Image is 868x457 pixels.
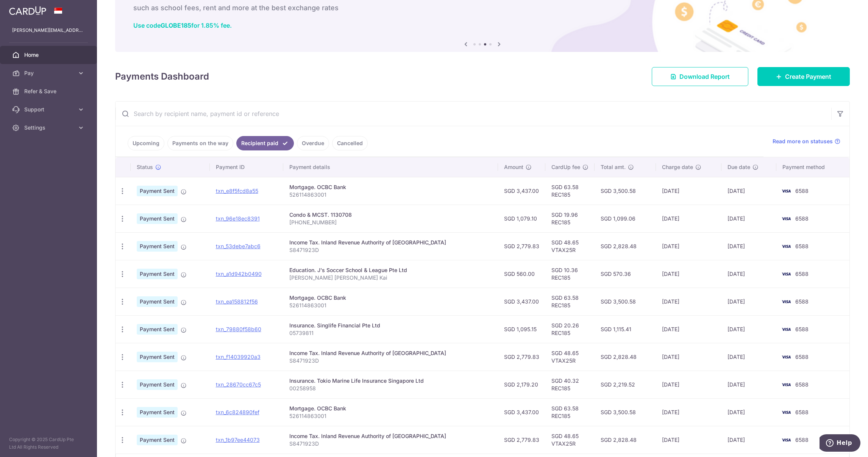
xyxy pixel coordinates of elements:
[133,22,232,29] a: Use codeGLOBE185for 1.85% fee.
[137,296,178,307] span: Payment Sent
[236,136,294,150] a: Recipient paid
[795,215,809,222] span: 6588
[545,371,595,398] td: SGD 40.32 REC185
[289,191,492,199] p: 526114863001
[779,408,794,417] img: Bank Card
[216,354,261,360] a: txn_f14039920a3
[498,343,545,371] td: SGD 2,779.83
[289,322,492,329] div: Insurance. Singlife Financial Pte Ltd
[137,435,178,445] span: Payment Sent
[779,242,794,251] img: Bank Card
[721,288,776,315] td: [DATE]
[601,163,626,171] span: Total amt.
[297,136,329,150] a: Overdue
[721,260,776,288] td: [DATE]
[773,138,840,145] a: Read more on statuses
[9,6,46,15] img: CardUp
[289,357,492,365] p: S8471923D
[652,67,748,86] a: Download Report
[785,72,831,81] span: Create Payment
[773,138,833,145] span: Read more on statuses
[498,260,545,288] td: SGD 560.00
[24,124,74,131] span: Settings
[289,183,492,191] div: Mortgage. OCBC Bank
[721,205,776,232] td: [DATE]
[289,266,492,274] div: Education. J's Soccer School & League Pte Ltd
[289,246,492,254] p: S8471923D
[289,294,492,302] div: Mortgage. OCBC Bank
[332,136,368,150] a: Cancelled
[289,377,492,385] div: Insurance. Tokio Marine Life Insurance Singapore Ltd
[498,371,545,398] td: SGD 2,179.20
[216,188,258,194] a: txn_e8f5fcd8a55
[137,407,178,418] span: Payment Sent
[679,72,730,81] span: Download Report
[545,288,595,315] td: SGD 63.58 REC185
[498,426,545,454] td: SGD 2,779.83
[795,326,809,332] span: 6588
[656,260,721,288] td: [DATE]
[545,426,595,454] td: SGD 48.65 VTAX25R
[776,157,849,177] th: Payment method
[545,343,595,371] td: SGD 48.65 VTAX25R
[795,188,809,194] span: 6588
[498,177,545,205] td: SGD 3,437.00
[595,371,656,398] td: SGD 2,219.52
[656,398,721,426] td: [DATE]
[662,163,693,171] span: Charge date
[795,381,809,388] span: 6588
[656,177,721,205] td: [DATE]
[656,232,721,260] td: [DATE]
[795,437,809,443] span: 6588
[137,241,178,252] span: Payment Sent
[289,274,492,282] p: [PERSON_NAME] [PERSON_NAME] Kai
[137,186,178,196] span: Payment Sent
[721,232,776,260] td: [DATE]
[595,205,656,232] td: SGD 1,099.06
[721,398,776,426] td: [DATE]
[545,232,595,260] td: SGD 48.65 VTAX25R
[498,315,545,343] td: SGD 1,095.15
[498,232,545,260] td: SGD 2,779.83
[216,409,259,415] a: txn_6c824890fef
[289,302,492,309] p: 526114863001
[795,409,809,415] span: 6588
[656,288,721,315] td: [DATE]
[24,88,74,95] span: Refer & Save
[545,205,595,232] td: SGD 19.96 REC185
[779,380,794,389] img: Bank Card
[137,352,178,362] span: Payment Sent
[216,271,262,277] a: txn_a1d942b0490
[779,186,794,196] img: Bank Card
[721,315,776,343] td: [DATE]
[289,405,492,412] div: Mortgage. OCBC Bank
[656,315,721,343] td: [DATE]
[24,51,74,59] span: Home
[161,22,191,29] b: GLOBE185
[795,271,809,277] span: 6588
[283,157,498,177] th: Payment details
[595,232,656,260] td: SGD 2,828.48
[795,243,809,249] span: 6588
[289,412,492,420] p: 526114863001
[137,324,178,335] span: Payment Sent
[595,177,656,205] td: SGD 3,500.58
[545,315,595,343] td: SGD 20.26 REC185
[551,163,580,171] span: CardUp fee
[216,243,261,249] a: txn_53debe7abc6
[656,371,721,398] td: [DATE]
[12,27,85,34] p: [PERSON_NAME][EMAIL_ADDRESS][DOMAIN_NAME]
[795,354,809,360] span: 6588
[289,432,492,440] div: Income Tax. Inland Revenue Authority of [GEOGRAPHIC_DATA]
[656,205,721,232] td: [DATE]
[656,426,721,454] td: [DATE]
[595,260,656,288] td: SGD 570.36
[595,315,656,343] td: SGD 1,115.41
[167,136,233,150] a: Payments on the way
[137,213,178,224] span: Payment Sent
[779,352,794,362] img: Bank Card
[116,102,831,126] input: Search by recipient name, payment id or reference
[721,371,776,398] td: [DATE]
[545,260,595,288] td: SGD 10.36 REC185
[820,434,860,453] iframe: Opens a widget where you can find more information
